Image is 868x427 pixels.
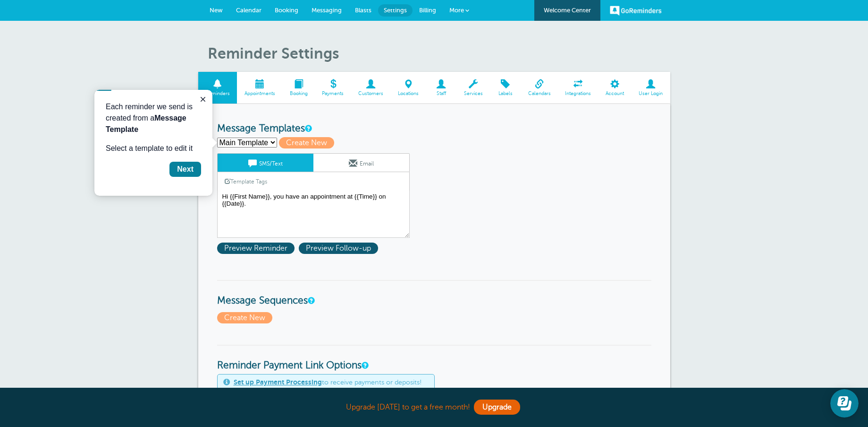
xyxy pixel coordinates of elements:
div: Upgrade [DATE] to get a free month! [198,397,670,418]
a: Booking [282,72,315,104]
span: New [210,7,223,14]
a: Appointments [237,72,282,104]
a: Labels [490,72,521,104]
a: Upgrade [474,400,520,415]
textarea: Hi {{First Name}}, you have an appointment at {{Time}} on {{Date}}. [217,191,410,238]
a: Email [313,154,409,172]
span: Calendar [236,7,261,14]
a: User Login [632,72,670,104]
span: More [449,7,464,14]
span: Booking [275,7,298,14]
h3: Message Templates [217,123,651,135]
a: Preview Follow-up [299,244,380,253]
a: Settings [378,4,413,17]
span: Create New [279,137,334,148]
a: Create New [217,314,275,322]
span: Booking [287,91,310,96]
span: Calendars [525,91,553,96]
a: These settings apply to all templates. Automatically add a payment link to your reminders if an a... [362,362,367,368]
a: Locations [391,72,426,104]
a: Calendars [521,72,558,104]
h3: Message Sequences [217,280,651,307]
a: Template Tags [218,172,274,191]
a: Message Sequences allow you to setup multiple reminder schedules that can use different Message T... [308,297,313,304]
a: This is the wording for your reminder and follow-up messages. You can create multiple templates i... [305,125,311,131]
span: Integrations [563,91,594,96]
span: Customers [356,91,386,96]
span: Messaging [312,7,342,14]
a: Customers [351,72,391,104]
a: Set up Payment Processing [234,378,322,386]
span: User Login [636,91,666,96]
span: Appointments [242,91,278,96]
span: Create New [217,312,272,323]
iframe: tooltip [94,90,212,196]
span: Services [461,91,485,96]
a: Services [456,72,490,104]
span: Billing [419,7,436,14]
span: Blasts [355,7,371,14]
a: SMS/Text [218,154,313,172]
a: Account [598,72,632,104]
a: Create New [279,139,338,147]
a: Staff [426,72,456,104]
iframe: Resource center [830,389,859,418]
span: Settings [384,7,407,14]
span: Labels [495,91,516,96]
a: Integrations [558,72,598,104]
span: Payments [320,91,346,96]
span: Locations [396,91,421,96]
span: to receive payments or deposits! [234,378,421,386]
span: Account [603,91,627,96]
span: Preview Follow-up [299,243,378,254]
span: Reminders [203,91,233,96]
span: Preview Reminder [217,243,295,254]
span: Staff [430,91,452,96]
h3: Reminder Payment Link Options [217,345,651,372]
a: Preview Reminder [217,244,299,253]
h1: Reminder Settings [208,44,670,62]
a: Payments [315,72,351,104]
